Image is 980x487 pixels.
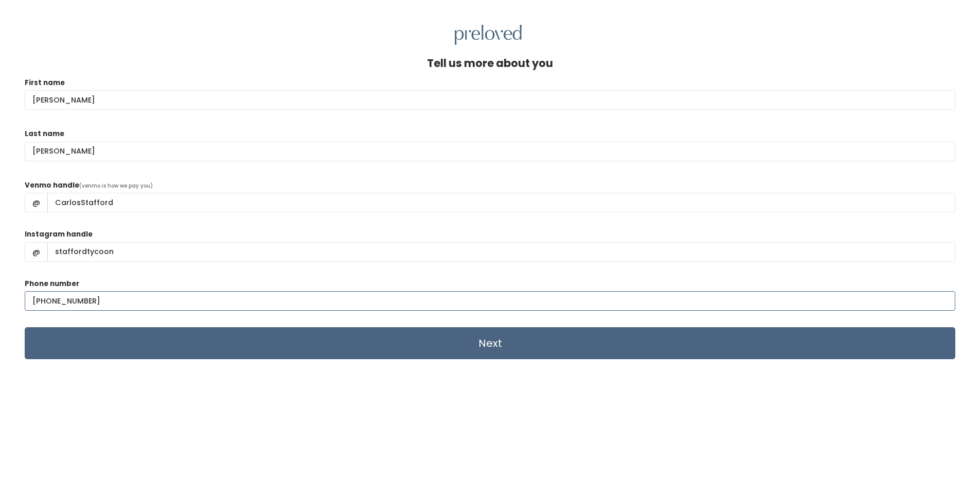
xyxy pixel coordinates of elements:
img: preloved logo [455,25,522,45]
input: (___) ___-____ [25,291,955,311]
input: handle [47,242,955,262]
input: Next [25,327,955,359]
label: Phone number [25,279,79,289]
label: Instagram handle [25,229,93,240]
span: @ [25,242,48,262]
label: Venmo handle [25,180,79,191]
h4: Tell us more about you [427,57,553,69]
label: First name [25,78,65,88]
label: Last name [25,129,64,139]
span: @ [25,193,48,212]
span: (venmo is how we pay you) [79,182,153,190]
input: handle [47,193,955,212]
